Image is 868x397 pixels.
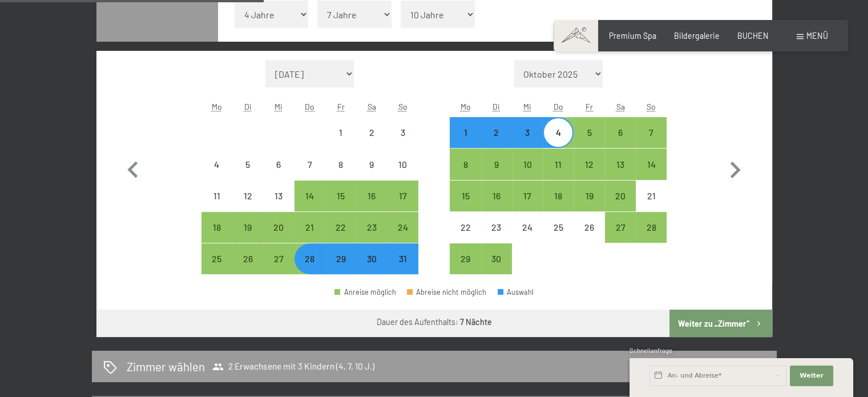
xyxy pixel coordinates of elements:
[356,212,387,243] div: Anreise möglich
[203,223,231,251] div: 18
[574,117,604,148] div: Fri Jun 05 2026
[674,31,720,41] a: Bildergalerie
[543,181,574,211] div: Thu Jun 18 2026
[574,149,604,179] div: Fri Jun 12 2026
[543,181,574,211] div: Anreise möglich
[294,212,325,243] div: Anreise möglich
[574,181,604,211] div: Fri Jun 19 2026
[606,191,635,220] div: 20
[636,212,667,243] div: Sun Jun 28 2026
[636,149,667,179] div: Anreise möglich
[481,212,512,243] div: Tue Jun 23 2026
[513,191,542,220] div: 17
[232,149,263,179] div: Anreise nicht möglich
[377,316,492,328] div: Dauer des Aufenthalts:
[388,254,417,283] div: 31
[513,160,542,189] div: 10
[460,102,470,111] abbr: Montag
[387,181,418,211] div: Anreise möglich
[325,243,356,274] div: Anreise möglich
[637,160,665,189] div: 14
[201,243,232,274] div: Anreise möglich
[203,191,231,220] div: 11
[450,243,481,274] div: Mon Jun 29 2026
[481,117,512,148] div: Anreise möglich
[357,254,386,283] div: 30
[543,149,574,179] div: Anreise möglich
[481,149,512,179] div: Anreise möglich
[718,60,752,275] button: Nächster Monat
[636,181,667,211] div: Sun Jun 21 2026
[605,212,636,243] div: Sat Jun 27 2026
[368,102,376,111] abbr: Samstag
[398,102,407,111] abbr: Sonntag
[264,254,293,283] div: 27
[482,128,511,157] div: 2
[498,288,534,296] div: Auswahl
[637,191,665,220] div: 21
[244,102,252,111] abbr: Dienstag
[450,212,481,243] div: Mon Jun 22 2026
[326,128,355,157] div: 1
[609,31,656,41] a: Premium Spa
[387,117,418,148] div: Anreise nicht möglich
[264,160,293,189] div: 6
[296,160,324,189] div: 7
[544,191,572,220] div: 18
[201,181,232,211] div: Mon May 11 2026
[543,212,574,243] div: Thu Jun 25 2026
[605,117,636,148] div: Sat Jun 06 2026
[605,181,636,211] div: Anreise möglich
[357,191,386,220] div: 16
[233,254,262,283] div: 26
[512,212,543,243] div: Anreise nicht möglich
[388,191,417,220] div: 17
[629,347,672,354] span: Schnellanfrage
[636,212,667,243] div: Anreise möglich
[116,60,150,275] button: Vorheriger Monat
[606,223,635,251] div: 27
[388,160,417,189] div: 10
[636,117,667,148] div: Anreise möglich
[274,102,282,111] abbr: Mittwoch
[387,212,418,243] div: Anreise möglich
[232,243,263,274] div: Tue May 26 2026
[263,149,294,179] div: Wed May 06 2026
[605,212,636,243] div: Anreise möglich
[451,223,479,251] div: 22
[481,181,512,211] div: Anreise möglich
[387,117,418,148] div: Sun May 03 2026
[326,223,355,251] div: 22
[356,117,387,148] div: Sat May 02 2026
[325,243,356,274] div: Fri May 29 2026
[325,149,356,179] div: Anreise nicht möglich
[737,31,769,41] a: BUCHEN
[450,149,481,179] div: Anreise möglich
[325,117,356,148] div: Anreise nicht möglich
[201,212,232,243] div: Anreise möglich
[387,181,418,211] div: Sun May 17 2026
[481,212,512,243] div: Anreise nicht möglich
[294,243,325,274] div: Anreise möglich
[647,102,656,111] abbr: Sonntag
[356,149,387,179] div: Anreise nicht möglich
[574,149,604,179] div: Anreise möglich
[263,212,294,243] div: Wed May 20 2026
[605,149,636,179] div: Sat Jun 13 2026
[481,181,512,211] div: Tue Jun 16 2026
[326,160,355,189] div: 8
[264,191,293,220] div: 13
[337,102,344,111] abbr: Freitag
[636,149,667,179] div: Sun Jun 14 2026
[543,117,574,148] div: Anreise möglich
[357,128,386,157] div: 2
[636,181,667,211] div: Anreise nicht möglich
[482,223,511,251] div: 23
[574,181,604,211] div: Anreise möglich
[334,288,396,296] div: Anreise möglich
[605,117,636,148] div: Anreise möglich
[574,212,604,243] div: Anreise nicht möglich
[356,243,387,274] div: Anreise möglich
[450,117,481,148] div: Mon Jun 01 2026
[606,128,635,157] div: 6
